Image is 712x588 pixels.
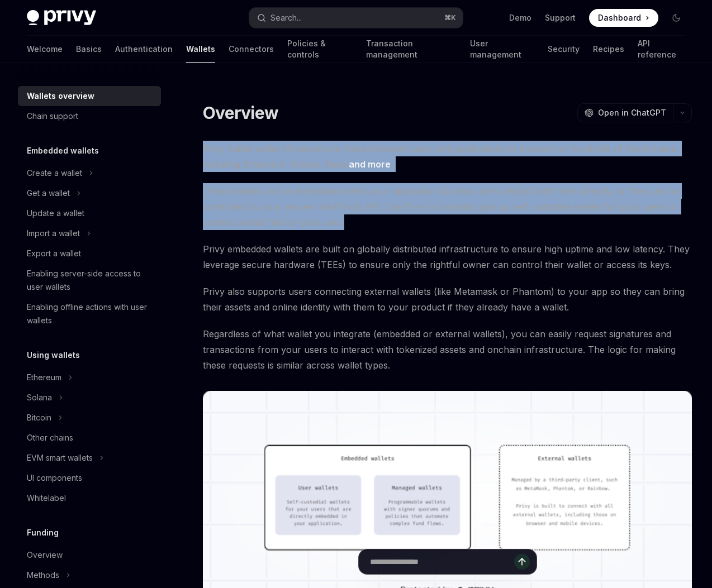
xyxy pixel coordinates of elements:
div: Import a wallet [27,227,80,240]
a: Demo [509,12,531,23]
span: ⌘ K [444,13,456,22]
a: Wallets overview [18,86,161,106]
div: Get a wallet [27,187,70,200]
button: Send message [514,554,530,570]
a: Update a wallet [18,203,161,223]
div: Chain support [27,109,78,123]
div: Methods [27,568,59,582]
a: Wallets [186,36,215,63]
div: Export a wallet [27,247,81,260]
span: Privy also supports users connecting external wallets (like Metamask or Phantom) to your app so t... [203,284,692,315]
button: Search...⌘K [249,8,463,28]
a: Enabling offline actions with user wallets [18,297,161,331]
a: UI components [18,468,161,488]
div: Solana [27,391,52,404]
a: Export a wallet [18,243,161,264]
div: Whitelabel [27,491,66,505]
span: Open in ChatGPT [598,107,666,118]
div: Bitcoin [27,411,51,424]
span: Dashboard [598,12,641,23]
a: Enabling server-side access to user wallets [18,264,161,297]
a: Authentication [115,36,173,63]
a: Dashboard [589,9,658,27]
div: Enabling offline actions with user wallets [27,300,154,327]
div: Update a wallet [27,207,84,220]
a: Security [548,36,580,63]
div: Ethereum [27,371,61,384]
span: These wallets can be embedded within your application to have users interact with them directly, ... [203,183,692,230]
div: Other chains [27,431,73,444]
a: Overview [18,545,161,565]
h5: Embedded wallets [27,144,99,157]
a: Policies & controls [287,36,353,63]
a: API reference [638,36,685,63]
div: Wallets overview [27,89,94,103]
a: Recipes [593,36,624,63]
button: Toggle dark mode [667,9,685,27]
a: Support [545,12,576,23]
a: User management [470,36,534,63]
button: Open in ChatGPT [577,103,673,122]
a: Transaction management [366,36,457,63]
a: Welcome [27,36,63,63]
span: Privy builds wallet infrastructure that empowers users and applications to transact on hundreds o... [203,141,692,172]
h5: Funding [27,526,59,539]
div: Create a wallet [27,166,82,180]
div: EVM smart wallets [27,451,93,465]
div: Overview [27,548,63,562]
a: Whitelabel [18,488,161,508]
a: Basics [76,36,102,63]
span: Privy embedded wallets are built on globally distributed infrastructure to ensure high uptime and... [203,241,692,273]
a: Other chains [18,428,161,448]
h1: Overview [203,103,278,123]
a: Chain support [18,106,161,126]
div: Enabling server-side access to user wallets [27,267,154,294]
div: UI components [27,471,82,485]
div: Search... [270,11,302,25]
h5: Using wallets [27,348,80,362]
span: Regardless of what wallet you integrate (embedded or external wallets), you can easily request si... [203,326,692,373]
img: dark logo [27,10,96,26]
a: and more [349,159,391,170]
a: Connectors [229,36,274,63]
